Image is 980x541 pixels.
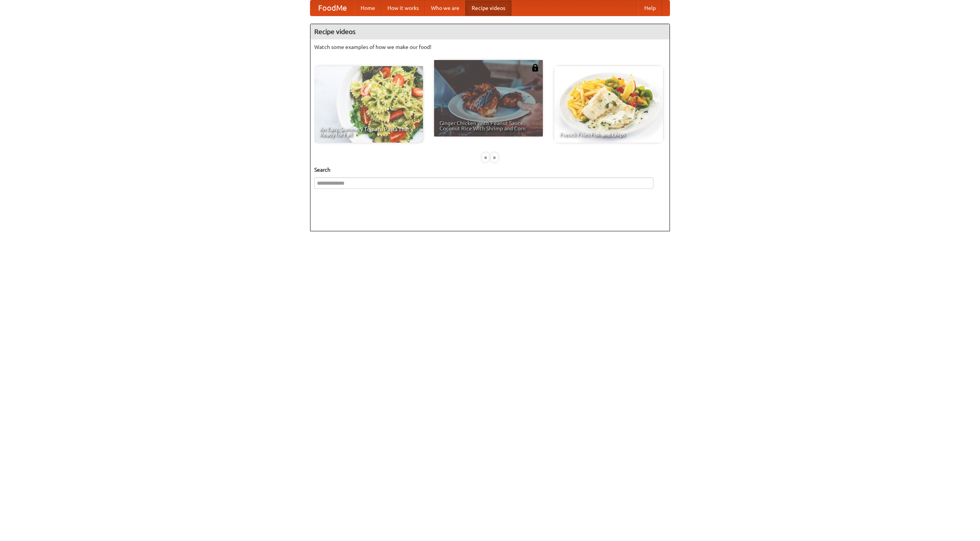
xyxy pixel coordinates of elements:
[381,0,425,16] a: How it works
[554,66,663,143] a: French Fries Fish and Chips
[560,132,658,137] span: French Fries Fish and Chips
[491,153,498,162] div: »
[310,0,354,16] a: FoodMe
[310,24,670,39] h4: Recipe videos
[354,0,381,16] a: Home
[314,66,423,143] a: An Easy, Summery Tomato Pasta That's Ready for Fall
[425,0,465,16] a: Who we are
[638,0,662,16] a: Help
[531,64,539,71] img: 483408.png
[465,0,511,16] a: Recipe videos
[482,153,489,162] div: «
[314,43,666,51] p: Watch some examples of how we make our food!
[320,127,418,137] span: An Easy, Summery Tomato Pasta That's Ready for Fall
[314,166,666,174] h5: Search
